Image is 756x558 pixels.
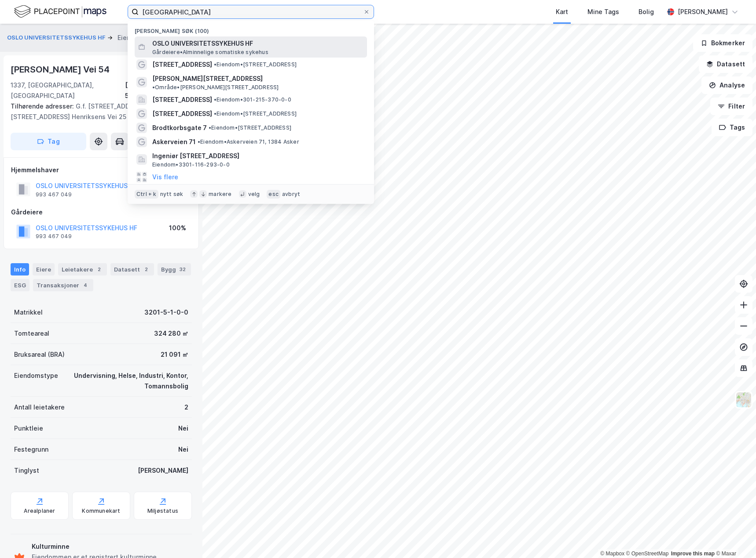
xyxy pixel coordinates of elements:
span: Eiendom • [STREET_ADDRESS] [209,124,291,131]
button: Analyse [701,76,752,94]
iframe: Chat Widget [712,516,756,558]
span: [STREET_ADDRESS] [152,59,212,70]
span: • [152,84,155,91]
div: Arealplaner [24,507,55,515]
div: Gårdeiere [11,207,191,217]
div: Kart [556,7,568,17]
div: nytt søk [160,191,183,198]
div: [GEOGRAPHIC_DATA], 5/1 [125,80,192,101]
div: [PERSON_NAME] Vei 54 [11,62,111,76]
div: Tomteareal [14,328,49,339]
span: • [198,138,200,145]
div: Undervisning, Helse, Industri, Kontor, Tomannsbolig [69,370,188,391]
div: Datasett [110,263,154,275]
div: Kommunekart [82,507,120,515]
span: Eiendom • Askerveien 71, 1384 Asker [198,138,299,145]
div: Ctrl + k [135,190,158,199]
span: Eiendom • 3301-116-293-0-0 [152,161,230,168]
span: • [214,61,217,68]
div: Matrikkel [14,307,43,318]
span: Eiendom • 301-215-370-0-0 [214,96,291,103]
div: Punktleie [14,423,43,434]
a: OpenStreetMap [626,551,669,557]
div: 32 [178,265,187,274]
div: Leietakere [58,263,107,275]
div: avbryt [282,191,300,198]
span: [STREET_ADDRESS] [152,109,212,119]
img: logo.f888ab2527a4732fd821a326f86c7f29.svg [14,4,106,19]
div: 1337, [GEOGRAPHIC_DATA], [GEOGRAPHIC_DATA] [11,80,125,101]
div: Transaksjoner [33,279,93,291]
div: Kontrollprogram for chat [712,516,756,558]
div: 2 [95,265,103,274]
div: Nei [178,444,188,455]
div: Eiendom [117,33,144,43]
div: Bygg [158,263,191,275]
span: OSLO UNIVERSITETSSYKEHUS HF [152,38,363,49]
div: Festegrunn [14,444,48,455]
div: 2 [184,402,188,413]
span: [PERSON_NAME][STREET_ADDRESS] [152,73,263,84]
div: 324 280 ㎡ [154,328,188,339]
div: 21 091 ㎡ [161,349,188,360]
span: Område • [PERSON_NAME][STREET_ADDRESS] [152,84,279,91]
div: 3201-5-1-0-0 [144,307,188,318]
span: Tilhørende adresser: [11,102,76,110]
div: [PERSON_NAME] søk (100) [128,21,374,36]
button: Bokmerker [693,34,752,52]
div: [PERSON_NAME] [678,7,728,17]
span: Eiendom • [STREET_ADDRESS] [214,110,297,117]
button: Tag [11,133,86,150]
span: • [214,110,217,117]
div: 4 [81,281,90,290]
div: Info [11,263,29,275]
div: G.f. [STREET_ADDRESS] [STREET_ADDRESS] Henriksens Vei 25 [11,101,185,122]
span: [STREET_ADDRESS] [152,94,212,105]
div: 2 [142,265,150,274]
button: Datasett [699,55,752,73]
div: Bruksareal (BRA) [14,349,65,360]
div: [PERSON_NAME] [138,465,188,476]
span: Gårdeiere • Alminnelige somatiske sykehus [152,49,268,56]
span: • [209,124,211,131]
span: Brodtkorbsgate 7 [152,123,207,133]
div: ESG [11,279,29,291]
span: Ingeniør [STREET_ADDRESS] [152,151,363,161]
div: Nei [178,423,188,434]
div: velg [248,191,260,198]
button: Filter [710,98,752,115]
div: Miljøstatus [147,507,178,515]
div: Eiendomstype [14,370,58,381]
img: Z [735,391,752,408]
input: Søk på adresse, matrikkel, gårdeiere, leietakere eller personer [139,5,363,18]
a: Mapbox [600,551,624,557]
div: markere [209,191,231,198]
a: Improve this map [671,551,715,557]
button: Tags [712,119,752,136]
button: Vis flere [152,172,178,182]
div: Mine Tags [587,7,619,17]
span: • [214,96,217,103]
div: 100% [169,223,186,233]
div: Hjemmelshaver [11,165,191,175]
div: Bolig [639,7,654,17]
span: Askerveien 71 [152,137,196,147]
span: Eiendom • [STREET_ADDRESS] [214,61,297,68]
div: Kulturminne [32,541,188,552]
div: Eiere [33,263,55,275]
div: 993 467 049 [36,191,72,198]
div: esc [267,190,280,199]
div: 993 467 049 [36,233,72,240]
div: Tinglyst [14,465,39,476]
div: Antall leietakere [14,402,65,413]
button: OSLO UNIVERSITETSSYKEHUS HF [7,33,107,42]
